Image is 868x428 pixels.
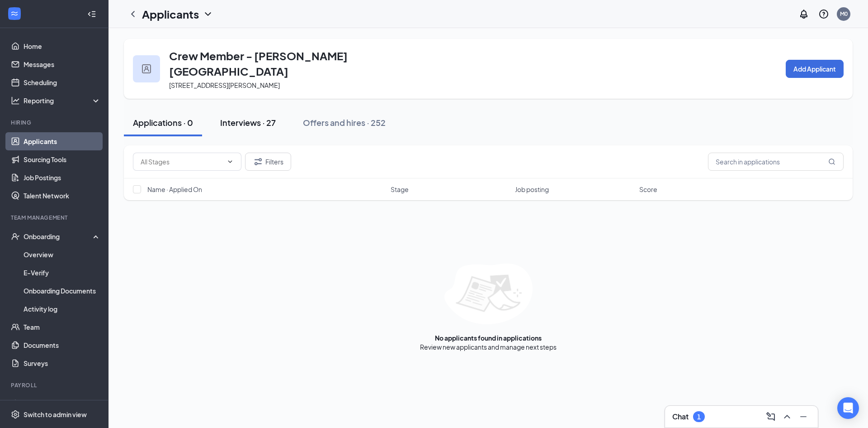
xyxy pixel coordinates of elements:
[24,37,101,55] a: Home
[515,185,549,194] span: Job posting
[24,282,101,300] a: Onboarding Documents
[24,318,101,336] a: Team
[24,132,101,150] a: Applicants
[253,156,264,167] svg: Filter
[10,9,19,18] svg: WorkstreamLogo
[142,64,151,73] img: user icon
[11,410,20,419] svg: Settings
[147,185,202,194] span: Name · Applied On
[87,10,96,19] svg: Collapse
[169,81,280,89] span: [STREET_ADDRESS][PERSON_NAME]
[840,10,848,18] div: M0
[303,117,386,128] div: Offers and hires · 252
[391,185,409,194] span: Stage
[24,395,101,413] a: PayrollCrown
[24,55,101,73] a: Messages
[444,264,533,324] img: empty-state
[24,300,101,318] a: Activity log
[24,264,101,282] a: E-Verify
[11,119,99,126] div: Hiring
[11,96,20,105] svg: Analysis
[127,9,138,19] svg: ChevronLeft
[220,117,276,128] div: Interviews · 27
[24,168,101,187] a: Job Postings
[24,150,101,168] a: Sourcing Tools
[765,411,776,422] svg: ComposeMessage
[24,354,101,372] a: Surveys
[11,381,99,389] div: Payroll
[435,333,542,342] div: No applicants found in applications
[24,187,101,205] a: Talent Network
[245,153,291,171] button: Filter Filters
[226,158,234,165] svg: ChevronDown
[782,411,793,422] svg: ChevronUp
[11,214,99,221] div: Team Management
[24,245,101,264] a: Overview
[133,117,193,128] div: Applications · 0
[11,232,20,241] svg: UserCheck
[24,410,87,419] div: Switch to admin view
[818,9,829,19] svg: QuestionInfo
[169,48,386,79] h3: Crew Member - [PERSON_NAME][GEOGRAPHIC_DATA]
[142,6,199,22] h1: Applicants
[697,413,701,421] div: 1
[141,157,223,167] input: All Stages
[203,9,213,19] svg: ChevronDown
[837,397,859,419] div: Open Intercom Messenger
[24,96,101,105] div: Reporting
[828,158,835,165] svg: MagnifyingGlass
[780,409,794,424] button: ChevronUp
[24,232,93,241] div: Onboarding
[639,185,657,194] span: Score
[24,73,101,91] a: Scheduling
[798,411,809,422] svg: Minimize
[708,153,844,171] input: Search in applications
[786,60,844,78] button: Add Applicant
[796,409,811,424] button: Minimize
[798,9,809,19] svg: Notifications
[420,342,557,351] div: Review new applicants and manage next steps
[672,412,689,422] h3: Chat
[24,336,101,354] a: Documents
[764,409,778,424] button: ComposeMessage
